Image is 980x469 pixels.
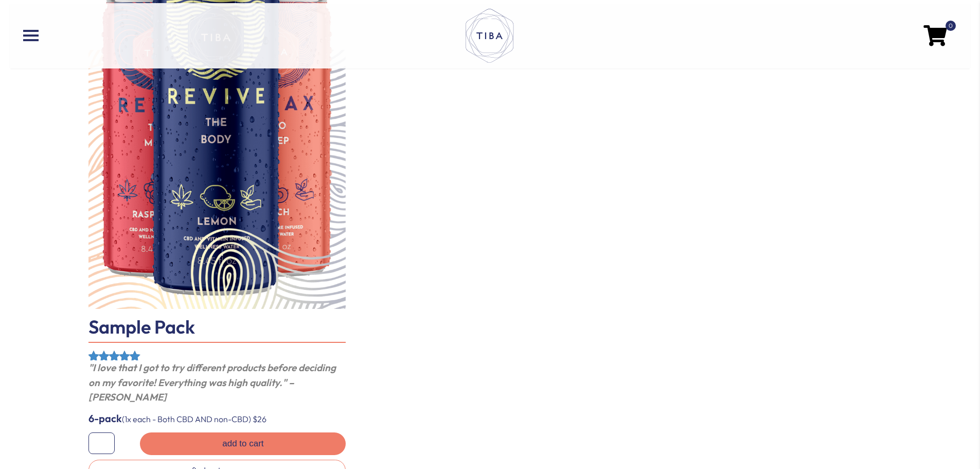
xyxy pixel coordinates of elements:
[88,351,141,360] div: Rated 5.00 out of 5
[88,315,195,338] a: Sample Pack
[88,351,141,395] span: Rated out of 5
[946,21,956,31] span: 0
[88,412,122,425] span: 6-pack
[923,28,947,41] a: 0
[88,361,336,403] em: "I love that I got to try different products before deciding on my favorite! Everything was high ...
[140,432,346,455] a: Add to cart: “Sample Pack”
[88,411,346,426] p: (1x each - Both CBD AND non-CBD) $26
